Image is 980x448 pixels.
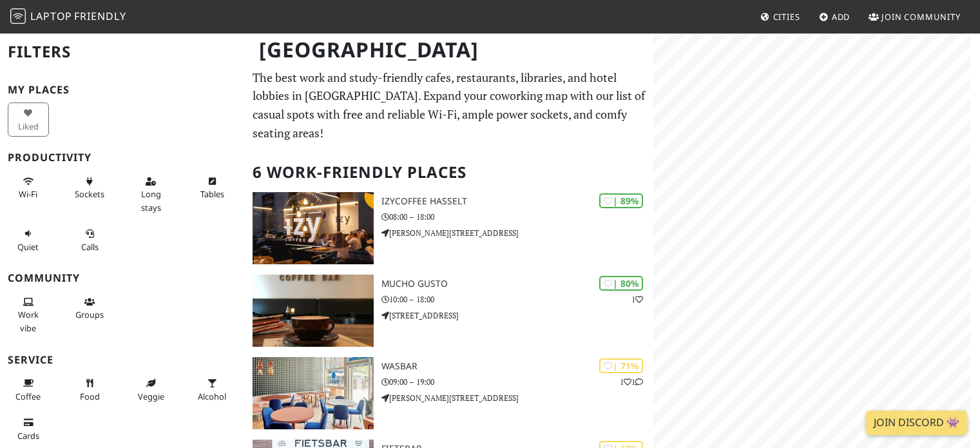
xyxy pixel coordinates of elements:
span: Work-friendly tables [200,188,224,200]
h3: My Places [8,84,237,96]
span: Veggie [138,391,164,402]
span: Quiet [17,241,39,253]
span: Alcohol [198,391,226,402]
button: Veggie [130,373,171,407]
button: Quiet [8,223,49,257]
p: [PERSON_NAME][STREET_ADDRESS] [381,227,654,239]
h3: Mucho Gusto [381,278,654,289]
span: Video/audio calls [81,241,99,253]
p: The best work and study-friendly cafes, restaurants, libraries, and hotel lobbies in [GEOGRAPHIC_... [253,68,646,142]
p: 1 1 [620,376,643,388]
button: Alcohol [191,373,233,407]
button: Food [69,373,110,407]
button: Calls [69,223,110,257]
a: Add [814,5,856,28]
h3: Service [8,354,237,366]
img: IzyCoffee Hasselt [253,192,373,264]
button: Sockets [69,171,110,205]
a: LaptopFriendly LaptopFriendly [10,6,126,28]
h2: Filters [8,32,237,72]
p: [STREET_ADDRESS] [381,309,654,322]
h1: [GEOGRAPHIC_DATA] [249,32,651,68]
span: Cities [773,11,800,23]
span: Coffee [15,391,41,402]
img: LaptopFriendly [10,8,26,24]
span: Laptop [30,9,72,23]
h3: Community [8,272,237,284]
h3: WASBAR [381,361,654,372]
p: 08:00 – 18:00 [381,211,654,223]
a: Mucho Gusto | 80% 1 Mucho Gusto 10:00 – 18:00 [STREET_ADDRESS] [245,275,653,347]
h3: IzyCoffee Hasselt [381,196,654,207]
a: Join Community [863,5,966,28]
span: Long stays [141,188,161,213]
span: Join Community [881,11,961,23]
span: Group tables [75,309,104,320]
div: | 71% [599,358,643,373]
span: Credit cards [17,430,39,442]
div: | 89% [599,193,643,208]
button: Tables [191,171,233,205]
p: 1 [631,293,643,306]
span: Food [80,391,100,402]
div: | 80% [599,276,643,291]
span: Stable Wi-Fi [19,188,37,200]
p: 09:00 – 19:00 [381,376,654,388]
h3: Productivity [8,151,237,164]
a: IzyCoffee Hasselt | 89% IzyCoffee Hasselt 08:00 – 18:00 [PERSON_NAME][STREET_ADDRESS] [245,192,653,264]
img: Mucho Gusto [253,275,373,347]
button: Wi-Fi [8,171,49,205]
p: [PERSON_NAME][STREET_ADDRESS] [381,392,654,404]
button: Groups [69,291,110,326]
a: WASBAR | 71% 11 WASBAR 09:00 – 19:00 [PERSON_NAME][STREET_ADDRESS] [245,357,653,429]
p: 10:00 – 18:00 [381,293,654,306]
button: Cards [8,412,49,446]
span: People working [18,309,39,333]
a: Cities [755,5,805,28]
button: Long stays [130,171,171,218]
button: Coffee [8,373,49,407]
span: Friendly [74,9,126,23]
h2: 6 Work-Friendly Places [253,153,646,192]
span: Power sockets [75,188,104,200]
span: Add [832,11,850,23]
button: Work vibe [8,291,49,338]
img: WASBAR [253,357,373,429]
a: Join Discord 👾 [866,411,967,435]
